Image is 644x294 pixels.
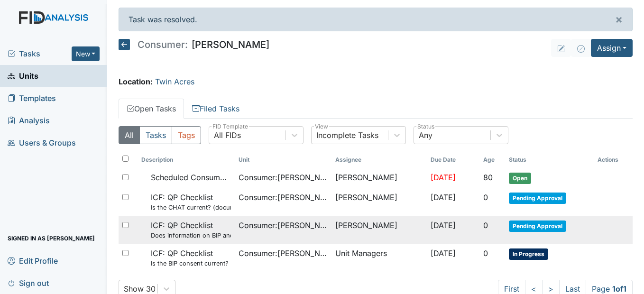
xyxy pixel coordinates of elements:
th: Toggle SortBy [427,152,479,168]
span: 80 [483,173,493,182]
a: Open Tasks [119,99,184,119]
span: ICF: QP Checklist Does information on BIP and consent match? [151,220,231,240]
td: [PERSON_NAME] [331,168,427,188]
span: Consumer: [138,40,188,49]
span: Analysis [8,113,50,128]
th: Toggle SortBy [138,152,235,168]
span: Scheduled Consumer Chart Review [151,172,231,183]
span: × [615,12,623,26]
th: Toggle SortBy [505,152,594,168]
span: ICF: QP Checklist Is the CHAT current? (document the date in the comment section) [151,192,231,212]
small: Does information on BIP and consent match? [151,231,231,240]
button: Tasks [139,126,172,144]
div: All FIDs [214,129,241,141]
th: Toggle SortBy [479,152,506,168]
th: Actions [594,152,633,168]
span: Consumer : [PERSON_NAME] [239,220,328,231]
div: Any [419,129,432,141]
td: [PERSON_NAME] [331,188,427,216]
div: Incomplete Tasks [316,129,378,141]
th: Toggle SortBy [235,152,332,168]
span: Pending Approval [509,220,566,232]
span: Consumer : [PERSON_NAME] [239,248,328,259]
strong: Location: [119,77,153,86]
span: Signed in as [PERSON_NAME] [8,231,95,246]
span: Consumer : [PERSON_NAME] [239,192,328,203]
th: Assignee [331,152,427,168]
strong: 1 of 1 [612,284,626,294]
span: [DATE] [431,220,456,230]
small: Is the BIP consent current? (document the date, BIP number in the comment section) [151,259,231,268]
button: All [119,126,140,144]
td: [PERSON_NAME] [331,216,427,244]
span: 0 [483,220,488,230]
span: Templates [8,91,56,106]
a: Filed Tasks [184,99,248,119]
small: Is the CHAT current? (document the date in the comment section) [151,203,231,212]
span: Pending Approval [509,193,566,204]
span: 0 [483,193,488,202]
button: Assign [591,39,633,57]
span: 0 [483,248,488,258]
div: Task was resolved. [119,8,633,31]
span: Users & Groups [8,136,76,150]
input: Toggle All Rows Selected [122,156,129,162]
a: Tasks [8,48,72,59]
td: Unit Managers [331,244,427,272]
button: New [72,46,100,61]
button: × [606,8,632,31]
span: Sign out [8,276,49,290]
span: Open [509,173,531,184]
span: [DATE] [431,173,456,182]
button: Tags [172,126,201,144]
span: [DATE] [431,248,456,258]
span: Units [8,69,38,83]
span: [DATE] [431,193,456,202]
div: Type filter [119,126,201,144]
span: In Progress [509,248,548,260]
span: Consumer : [PERSON_NAME] [239,172,328,183]
span: ICF: QP Checklist Is the BIP consent current? (document the date, BIP number in the comment section) [151,248,231,268]
span: Edit Profile [8,253,58,268]
h5: [PERSON_NAME] [119,39,269,50]
a: Twin Acres [155,77,194,86]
